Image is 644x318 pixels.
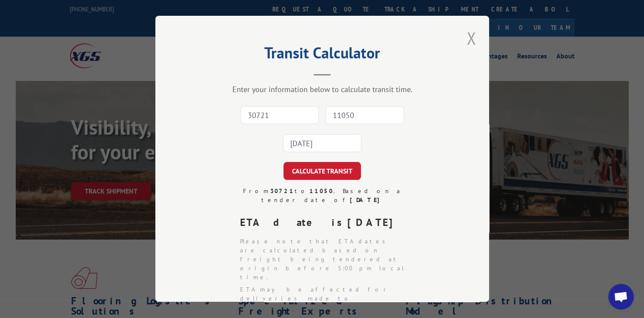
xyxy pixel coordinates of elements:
[240,215,411,230] div: ETA date is
[283,162,361,180] button: CALCULATE TRANSIT
[198,47,447,63] h2: Transit Calculator
[309,187,333,195] strong: 11050
[283,134,361,152] input: Tender Date
[198,84,447,94] div: Enter your information below to calculate transit time.
[349,196,383,204] strong: [DATE]
[270,187,295,195] strong: 30721
[608,284,634,309] a: Open chat
[233,187,411,205] div: From to . Based on a tender date of
[326,106,404,124] input: Dest. Zip
[240,106,319,124] input: Origin Zip
[240,237,411,282] li: Please note that ETA dates are calculated based on freight being tendered at origin before 5:00 p...
[347,216,400,229] strong: [DATE]
[464,26,478,50] button: Close modal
